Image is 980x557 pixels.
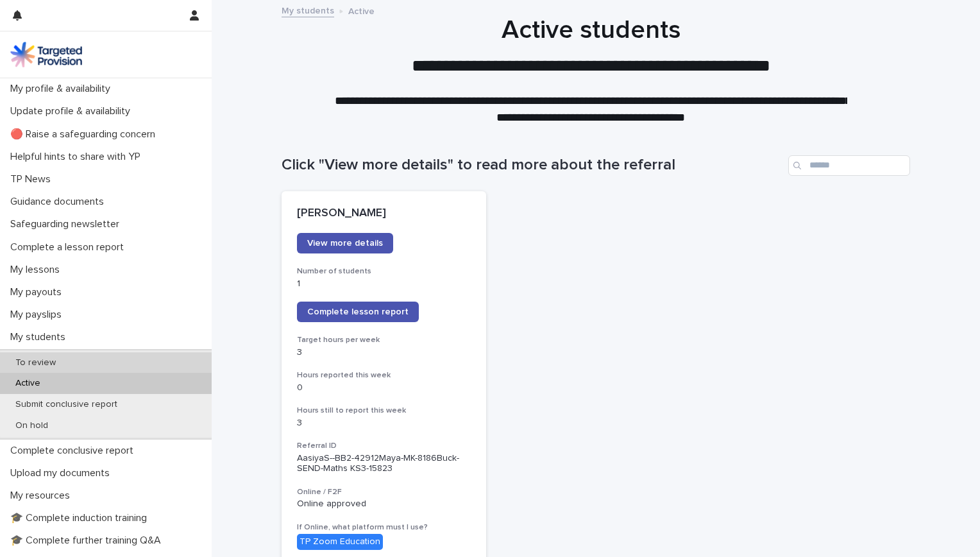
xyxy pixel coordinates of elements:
[297,441,471,451] h3: Referral ID
[5,151,151,163] p: Helpful hints to share with YP
[5,399,128,410] p: Submit conclusive report
[5,420,58,431] p: On hold
[282,156,783,175] h1: Click "View more details" to read more about the referral
[307,239,383,248] span: View more details
[5,378,51,389] p: Active
[5,264,70,276] p: My lessons
[5,467,120,479] p: Upload my documents
[297,370,471,381] h3: Hours reported this week
[5,490,80,502] p: My resources
[5,128,165,141] p: 🔴 Raise a safeguarding concern
[297,534,383,550] div: TP Zoom Education
[5,196,114,208] p: Guidance documents
[5,83,121,95] p: My profile & availability
[297,233,393,253] a: View more details
[348,3,375,17] p: Active
[297,522,471,533] h3: If Online, what platform must I use?
[5,241,134,253] p: Complete a lesson report
[788,155,910,176] input: Search
[5,286,72,298] p: My payouts
[307,307,409,316] span: Complete lesson report
[297,499,471,510] p: Online approved
[297,207,471,221] p: [PERSON_NAME]
[5,445,144,457] p: Complete conclusive report
[297,453,471,475] p: AasiyaS--BB2-42912Maya-MK-8186Buck-SEND-Maths KS3-15823
[297,487,471,497] h3: Online / F2F
[5,331,76,343] p: My students
[10,42,82,67] img: M5nRWzHhSzIhMunXDL62
[5,105,140,117] p: Update profile & availability
[297,302,419,322] a: Complete lesson report
[5,309,72,321] p: My payslips
[297,382,471,393] p: 0
[5,535,171,547] p: 🎓 Complete further training Q&A
[297,347,471,358] p: 3
[5,357,66,368] p: To review
[5,218,130,230] p: Safeguarding newsletter
[5,173,61,185] p: TP News
[297,418,471,429] p: 3
[297,266,471,277] h3: Number of students
[297,278,471,289] p: 1
[276,15,905,46] h1: Active students
[282,3,334,17] a: My students
[297,406,471,416] h3: Hours still to report this week
[297,335,471,345] h3: Target hours per week
[5,512,157,524] p: 🎓 Complete induction training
